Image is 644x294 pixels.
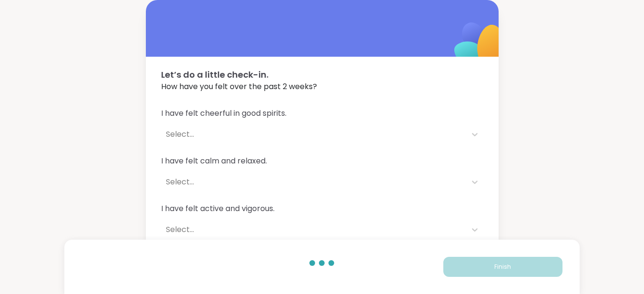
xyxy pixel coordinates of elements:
[443,257,562,277] button: Finish
[166,129,461,140] div: Select...
[161,203,483,214] span: I have felt active and vigorous.
[166,224,461,235] div: Select...
[161,108,483,119] span: I have felt cheerful in good spirits.
[161,68,483,81] span: Let’s do a little check-in.
[161,155,483,167] span: I have felt calm and relaxed.
[161,81,483,92] span: How have you felt over the past 2 weeks?
[494,263,511,271] span: Finish
[166,176,461,188] div: Select...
